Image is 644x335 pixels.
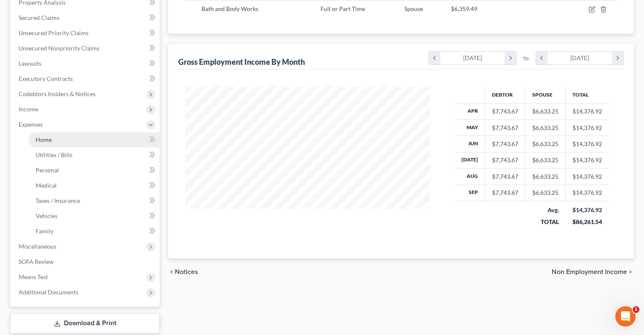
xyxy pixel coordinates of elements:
span: Medical [36,182,57,189]
span: Notices [175,269,198,275]
span: $6,359.49 [451,5,477,12]
span: Miscellaneous [19,243,56,250]
div: $14,376.92 [572,206,603,214]
td: $14,376.92 [566,136,609,152]
th: Apr [455,103,485,119]
div: $7,743.67 [492,172,518,181]
td: $14,376.92 [566,119,609,136]
span: SOFA Review [19,258,54,265]
span: Lawsuits [19,60,41,67]
td: $14,376.92 [566,185,609,201]
div: $7,743.67 [492,156,518,164]
div: $7,743.67 [492,188,518,197]
div: [DATE] [440,52,505,64]
div: $7,743.67 [492,140,518,148]
th: Spouse [525,86,566,103]
span: Codebtors Insiders & Notices [19,90,96,97]
span: Income [19,105,38,113]
span: Additional Documents [19,288,78,296]
span: Spouse [404,5,423,12]
span: Family [36,227,53,235]
i: chevron_right [612,52,623,64]
th: May [455,119,485,136]
span: Home [36,136,52,143]
span: Unsecured Priority Claims [19,29,88,36]
a: Unsecured Nonpriority Claims [12,41,160,56]
div: $6,633.25 [532,107,558,116]
i: chevron_left [429,52,440,64]
div: $86,261.54 [572,218,603,226]
span: Vehicles [36,212,58,219]
a: Medical [29,178,160,193]
th: Aug [455,169,485,185]
a: Secured Claims [12,10,160,25]
iframe: Intercom live chat [615,306,636,327]
i: chevron_left [536,52,547,64]
span: Utilities / Bills [36,151,72,158]
span: Personal [36,166,59,174]
a: Personal [29,163,160,178]
span: Executory Contracts [19,75,73,82]
div: $6,633.25 [532,172,558,181]
a: Lawsuits [12,56,160,71]
div: TOTAL [532,218,559,226]
th: Sep [455,185,485,201]
button: Non Employment Income chevron_right [552,269,634,275]
td: $14,376.92 [566,169,609,185]
a: Utilities / Bills [29,147,160,163]
a: SOFA Review [12,254,160,269]
a: Family [29,224,160,239]
span: Secured Claims [19,14,59,21]
span: to [523,54,529,62]
a: Download & Print [10,313,160,333]
td: $14,376.92 [566,152,609,168]
span: Means Test [19,273,48,280]
div: $7,743.67 [492,124,518,132]
td: $14,376.92 [566,103,609,119]
span: Non Employment Income [552,269,627,275]
span: Expenses [19,121,43,128]
div: Avg. [532,206,559,214]
a: Executory Contracts [12,71,160,86]
th: Total [566,86,609,103]
span: Unsecured Nonpriority Claims [19,44,100,52]
button: chevron_left Notices [168,269,198,275]
i: chevron_left [168,269,175,275]
span: Full or Part Time [321,5,365,12]
th: Jun [455,136,485,152]
div: $6,633.25 [532,156,558,164]
i: chevron_right [505,52,516,64]
span: Bath and Body Works [202,5,258,12]
span: Taxes / Insurance [36,197,80,204]
i: chevron_right [627,269,634,275]
div: [DATE] [547,52,612,64]
div: $6,633.25 [532,124,558,132]
a: Home [29,132,160,147]
th: Debtor [485,86,525,103]
a: Vehicles [29,208,160,224]
div: $7,743.67 [492,107,518,116]
div: $6,633.25 [532,188,558,197]
div: $6,633.25 [532,140,558,148]
a: Taxes / Insurance [29,193,160,208]
a: Unsecured Priority Claims [12,25,160,41]
div: Gross Employment Income By Month [178,57,305,67]
span: 1 [633,306,639,313]
th: [DATE] [455,152,485,168]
